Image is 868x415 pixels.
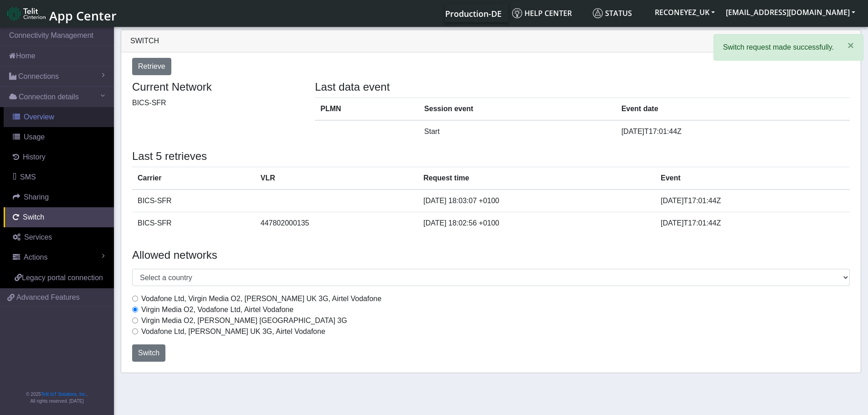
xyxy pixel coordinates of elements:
[418,212,655,234] td: [DATE] 18:02:56 +0100
[4,227,114,247] a: Services
[18,71,59,82] span: Connections
[132,58,171,75] button: Retrieve
[24,133,45,141] span: Usage
[655,190,850,212] td: [DATE]T17:01:44Z
[138,349,159,357] span: Switch
[141,315,347,326] label: Virgin Media O2, [PERSON_NAME] [GEOGRAPHIC_DATA] 3G
[616,120,850,143] td: [DATE]T17:01:44Z
[838,35,863,56] button: Close
[132,99,166,107] span: BICS-SFR
[418,167,655,190] th: Request time
[255,167,418,190] th: VLR
[23,153,46,161] span: History
[655,212,850,234] td: [DATE]T17:01:44Z
[7,6,46,21] img: logo-telit-cinterion-gw-new.png
[315,97,419,120] th: PLMN
[132,212,255,234] td: BICS-SFR
[19,92,79,102] span: Connection details
[508,4,589,22] a: Help center
[723,42,834,53] p: Switch request made successfully.
[419,97,616,120] th: Session event
[255,212,418,234] td: 447802000135
[4,107,114,127] a: Overview
[138,62,165,70] span: Retrieve
[4,247,114,267] a: Actions
[130,37,159,45] span: Switch
[4,127,114,147] a: Usage
[4,147,114,167] a: History
[4,167,114,187] a: SMS
[24,193,49,201] span: Sharing
[616,97,850,120] th: Event date
[589,4,649,22] a: Status
[445,4,501,22] a: Your current platform instance
[419,120,616,143] td: Start
[132,167,255,190] th: Carrier
[7,4,115,23] a: App Center
[24,233,52,241] span: Services
[132,249,850,262] h4: Allowed networks
[720,4,861,20] button: [EMAIL_ADDRESS][DOMAIN_NAME]
[132,150,850,163] h4: Last 5 retrieves
[24,113,54,121] span: Overview
[24,253,47,261] span: Actions
[593,8,603,18] img: status.svg
[23,213,44,221] span: Switch
[512,8,572,18] span: Help center
[141,293,381,304] label: Vodafone Ltd, Virgin Media O2, [PERSON_NAME] UK 3G, Airtel Vodafone
[41,392,87,397] a: Telit IoT Solutions, Inc.
[4,207,114,227] a: Switch
[4,187,114,207] a: Sharing
[418,190,655,212] td: [DATE] 18:03:07 +0100
[132,81,301,94] h4: Current Network
[593,8,632,18] span: Status
[315,81,850,94] h4: Last data event
[132,190,255,212] td: BICS-SFR
[132,344,165,362] button: Switch
[649,4,720,20] button: RECONEYEZ_UK
[655,167,850,190] th: Event
[20,173,36,181] span: SMS
[141,326,325,337] label: Vodafone Ltd, [PERSON_NAME] UK 3G, Airtel Vodafone
[445,8,502,19] span: Production-DE
[512,8,522,18] img: knowledge.svg
[16,292,80,303] span: Advanced Features
[141,304,293,315] label: Virgin Media O2, Vodafone Ltd, Airtel Vodafone
[22,274,103,282] span: Legacy portal connection
[49,7,117,24] span: App Center
[847,39,854,51] span: ×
